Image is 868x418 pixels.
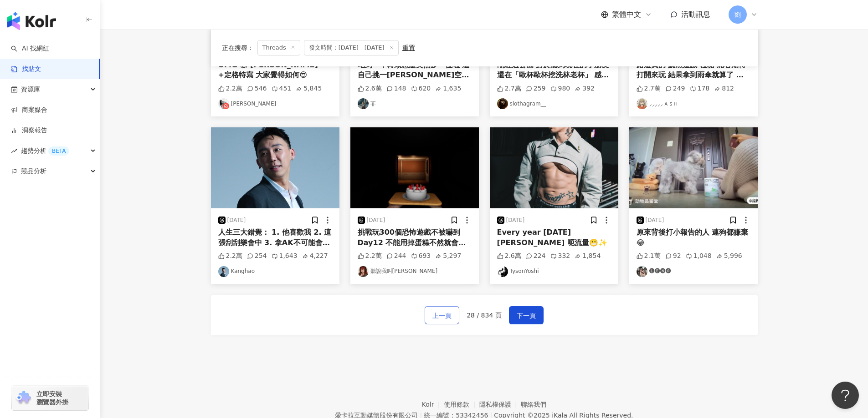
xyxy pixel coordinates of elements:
[832,382,859,409] iframe: Help Scout Beacon - Open
[304,40,399,55] span: 發文時間：[DATE] - [DATE]
[402,44,415,51] div: 重置
[435,84,461,93] div: 1,635
[497,266,508,277] img: KOL Avatar
[218,266,332,277] a: KOL AvatarKanghao
[386,84,406,93] div: 148
[506,217,525,224] div: [DATE]
[425,306,459,324] button: 上一頁
[497,60,611,81] div: 剛經過公園 對於聽到現在的小朋友還在「歐杯歐杯挖洗林老杯」 感到欣慰。
[422,401,444,408] a: Kolr
[550,252,570,261] div: 332
[358,266,369,277] img: KOL Avatar
[7,12,56,30] img: logo
[247,84,267,93] div: 546
[21,161,46,181] span: 競品分析
[637,266,647,277] img: KOL Avatar
[227,217,246,224] div: [DATE]
[526,252,546,261] div: 224
[411,252,431,261] div: 693
[714,84,734,93] div: 812
[21,141,69,161] span: 趨勢分析
[526,84,546,93] div: 259
[358,98,472,109] a: KOL Avatar菲
[665,84,685,93] div: 249
[15,391,32,405] img: chrome extension
[218,266,229,277] img: KOL Avatar
[575,84,595,93] div: 392
[637,227,750,248] div: 原來背後打小報告的人 連狗都嫌棄😂
[497,266,611,277] a: KOL AvatarTysonYoshi
[272,252,298,261] div: 1,643
[497,252,521,261] div: 2.6萬
[350,127,479,208] img: post-image
[550,84,570,93] div: 980
[665,252,681,261] div: 92
[637,252,661,261] div: 2.1萬
[444,401,479,408] a: 使用條款
[490,127,618,208] img: post-image
[479,401,521,408] a: 隱私權保護
[637,98,750,109] a: KOL Avatar⸝⸝⸝⸝⸝ ᴀ s ʜ
[358,84,382,93] div: 2.6萬
[716,252,742,261] div: 5,996
[358,60,472,81] div: 吃到一半轉頭怎麼突然多一位啦 還自己挑一[PERSON_NAME]空位坐著🤓
[690,84,710,93] div: 178
[48,146,69,156] div: BETA
[358,98,369,109] img: KOL Avatar
[11,148,17,154] span: rise
[497,227,611,248] div: Every year [DATE][PERSON_NAME] 呃流量😬✨
[257,40,300,55] span: Threads
[467,312,502,319] span: 28 / 834 頁
[432,310,452,321] span: 上一頁
[12,386,88,410] a: chrome extension立即安裝 瀏覽器外掛
[247,252,267,261] div: 254
[517,310,536,321] span: 下一頁
[637,84,661,93] div: 2.7萬
[296,84,322,93] div: 5,845
[222,44,254,51] span: 正在搜尋 ：
[218,98,332,109] a: KOL Avatar[PERSON_NAME]
[681,10,710,19] span: 活動訊息
[497,98,611,109] a: KOL Avatarslothagram__
[302,252,328,261] div: 4,227
[11,126,47,135] a: 洞察報告
[218,84,242,93] div: 2.2萬
[637,60,750,81] div: 路邊買的 魷魚遊戲 椪糖 滿心期待打開來玩 結果拿到雨傘就算了 厚成這樣是要怎麼辦啦😹
[629,127,758,208] img: post-image
[637,266,750,277] a: KOL Avatar🅛🅔🅝🅐
[497,98,508,109] img: KOL Avatar
[575,252,601,261] div: 1,854
[218,98,229,109] img: KOL Avatar
[358,266,472,277] a: KOL Avatar聽說我叫[PERSON_NAME]
[612,10,641,20] span: 繁體中文
[637,98,647,109] img: KOL Avatar
[367,217,385,224] div: [DATE]
[497,84,521,93] div: 2.7萬
[36,390,68,406] span: 立即安裝 瀏覽器外掛
[11,65,41,74] a: 找貼文
[211,127,339,208] img: post-image
[218,252,242,261] div: 2.2萬
[272,84,292,93] div: 451
[509,306,544,324] button: 下一頁
[411,84,431,93] div: 620
[218,60,332,81] div: OMG 😱 [PERSON_NAME] +定格特寫 大家覺得如何😎
[21,79,40,100] span: 資源庫
[521,401,546,408] a: 聯絡我們
[358,227,472,248] div: 挑戰玩300個恐怖遊戲不被嚇到Day12 不能用掉蛋糕不然就會死😱
[734,10,741,20] span: 劉
[11,106,47,115] a: 商案媒合
[646,217,664,224] div: [DATE]
[435,252,461,261] div: 5,297
[686,252,712,261] div: 1,048
[386,252,406,261] div: 244
[218,227,332,248] div: 人生三大錯覺： 1. 他喜歡我 2. 這張刮刮樂會中 3. 拿AK不可能會撞柱
[11,44,49,53] a: searchAI 找網紅
[358,252,382,261] div: 2.2萬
